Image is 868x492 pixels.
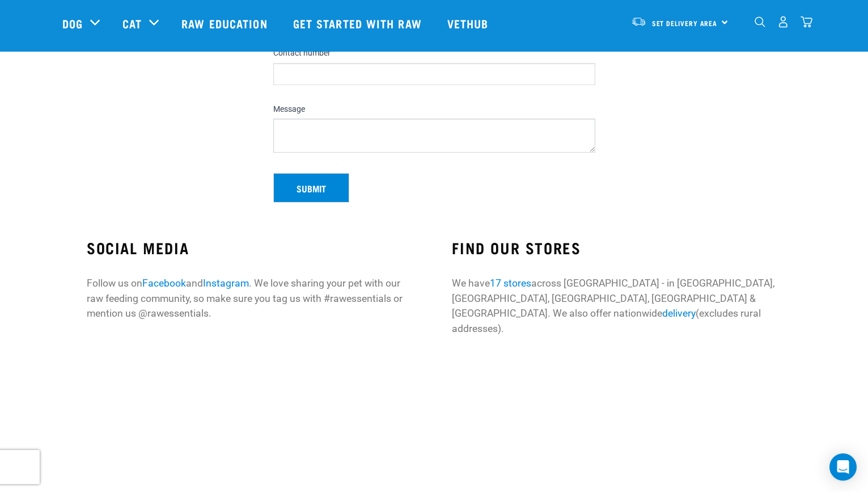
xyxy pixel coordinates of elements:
h3: SOCIAL MEDIA [87,239,416,256]
a: Vethub [436,1,503,46]
button: Submit [273,173,349,203]
p: Follow us on and . We love sharing your pet with our raw feeding community, so make sure you tag ... [87,276,416,321]
p: We have across [GEOGRAPHIC_DATA] - in [GEOGRAPHIC_DATA], [GEOGRAPHIC_DATA], [GEOGRAPHIC_DATA], [G... [452,276,781,336]
a: Dog [62,15,83,32]
div: Open Intercom Messenger [829,453,857,481]
a: delivery [662,308,696,319]
a: 17 stores [490,277,531,289]
img: user.png [777,16,789,28]
img: van-moving.png [631,16,646,27]
a: Facebook [142,277,186,289]
a: Get started with Raw [282,1,436,46]
h3: FIND OUR STORES [452,239,781,256]
a: Instagram [203,277,249,289]
a: Raw Education [170,1,281,46]
img: home-icon-1@2x.png [755,16,765,27]
a: Cat [122,15,142,32]
label: Contact number [273,48,595,58]
label: Message [273,104,595,115]
img: home-icon@2x.png [801,16,812,28]
span: Set Delivery Area [652,21,718,25]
